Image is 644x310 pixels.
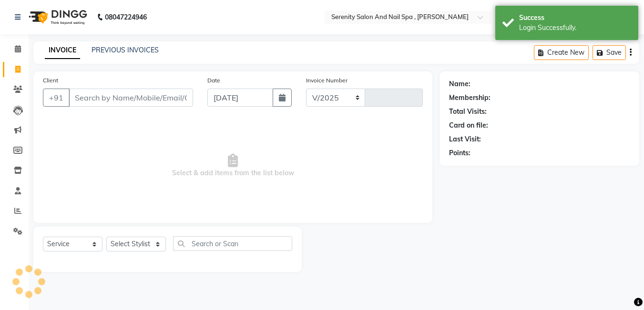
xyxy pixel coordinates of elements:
button: Save [593,45,626,60]
label: Client [43,76,58,85]
div: Points: [449,148,470,158]
div: Success [519,13,631,23]
div: Last Visit: [449,134,481,144]
div: Card on file: [449,120,488,130]
span: Select & add items from the list below [43,118,423,213]
div: Name: [449,79,470,89]
div: Login Successfully. [519,23,631,33]
label: Date [207,76,220,85]
b: 08047224946 [105,4,147,30]
a: PREVIOUS INVOICES [92,46,159,54]
label: Invoice Number [306,76,348,85]
a: INVOICE [45,42,80,59]
div: Membership: [449,93,491,103]
button: Create New [534,45,589,60]
input: Search or Scan [173,236,292,251]
div: Total Visits: [449,107,487,117]
img: logo [24,4,90,30]
input: Search by Name/Mobile/Email/Code [69,89,193,107]
button: +91 [43,89,70,107]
